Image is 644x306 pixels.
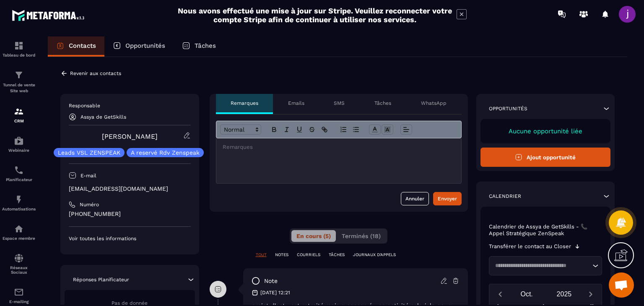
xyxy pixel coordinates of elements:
[131,150,200,156] p: A reservé Rdv Zenspeak
[480,148,611,167] button: Ajout opportunité
[353,252,396,258] p: JOURNAUX D'APPELS
[104,36,174,57] a: Opportunités
[260,289,290,296] p: [DATE] 12:21
[2,236,36,241] p: Espace membre
[14,70,24,80] img: formation
[2,265,36,275] p: Réseaux Sociaux
[489,243,571,250] p: Transférer le contact au Closer
[493,288,508,300] button: Previous month
[69,235,191,242] p: Voir toutes les informations
[80,201,99,208] p: Numéro
[508,287,545,301] button: Open months overlay
[14,224,24,234] img: automations
[14,165,24,175] img: scheduler
[296,233,331,239] span: En cours (5)
[125,42,165,49] p: Opportunités
[2,130,36,159] a: automationsautomationsWebinaire
[2,177,36,182] p: Planificateur
[264,277,278,285] p: note
[2,218,36,247] a: automationsautomationsEspace membre
[256,252,267,258] p: TOUT
[2,64,36,100] a: formationformationTunnel de vente Site web
[275,252,288,258] p: NOTES
[545,287,583,301] button: Open years overlay
[337,230,386,242] button: Terminés (18)
[421,100,447,106] p: WhatsApp
[231,100,258,106] p: Remarques
[70,70,121,76] p: Revenir aux contacts
[174,36,224,57] a: Tâches
[433,192,462,205] button: Envoyer
[489,193,521,200] p: Calendrier
[80,172,96,179] p: E-mail
[2,159,36,188] a: schedulerschedulerPlanificateur
[73,276,129,283] p: Réponses Planificateur
[14,194,24,205] img: automations
[2,299,36,304] p: E-mailing
[14,136,24,146] img: automations
[69,42,96,49] p: Contacts
[2,188,36,218] a: automationsautomationsAutomatisations
[14,287,24,297] img: email
[14,106,24,117] img: formation
[489,223,602,237] p: Calendrier de Assya de GetSkills - 📞 Appel Stratégique ZenSpeak
[80,114,126,120] p: Assya de GetSkills
[69,210,191,218] p: [PHONE_NUMBER]
[489,127,602,135] p: Aucune opportunité liée
[69,185,191,193] p: [EMAIL_ADDRESS][DOMAIN_NAME]
[297,252,320,258] p: COURRIELS
[489,105,527,112] p: Opportunités
[288,100,304,106] p: Emails
[438,194,457,203] div: Envoyer
[291,230,336,242] button: En cours (5)
[583,288,598,300] button: Next month
[2,82,36,94] p: Tunnel de vente Site web
[69,102,191,109] p: Responsable
[374,100,391,106] p: Tâches
[48,36,104,57] a: Contacts
[342,233,381,239] span: Terminés (18)
[177,6,452,24] h2: Nous avons effectué une mise à jour sur Stripe. Veuillez reconnecter votre compte Stripe afin de ...
[329,252,345,258] p: TÂCHES
[2,207,36,211] p: Automatisations
[609,272,634,298] div: Ouvrir le chat
[2,53,36,57] p: Tableau de bord
[2,148,36,153] p: Webinaire
[489,256,602,275] div: Search for option
[492,262,591,270] input: Search for option
[12,8,87,23] img: logo
[2,247,36,281] a: social-networksocial-networkRéseaux Sociaux
[102,132,158,140] a: [PERSON_NAME]
[2,100,36,130] a: formationformationCRM
[14,41,24,51] img: formation
[2,119,36,123] p: CRM
[401,192,429,205] button: Annuler
[2,34,36,64] a: formationformationTableau de bord
[334,100,345,106] p: SMS
[112,300,148,306] span: Pas de donnée
[195,42,216,49] p: Tâches
[14,253,24,263] img: social-network
[58,150,120,156] p: Leads VSL ZENSPEAK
